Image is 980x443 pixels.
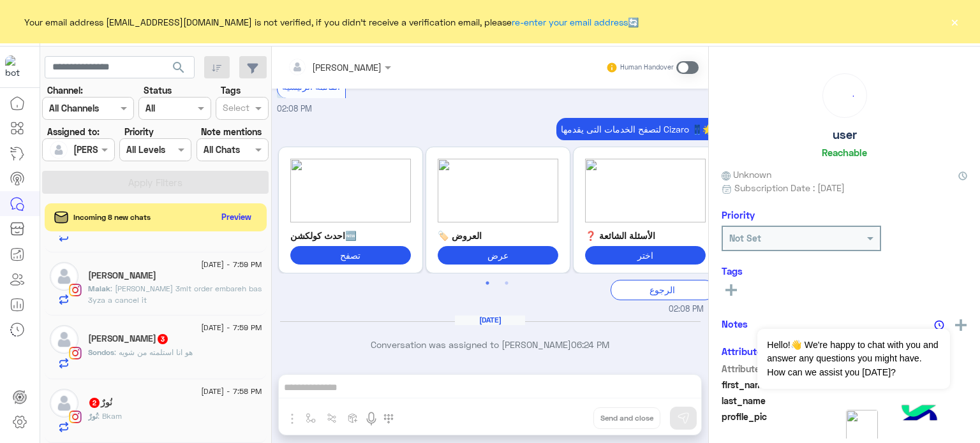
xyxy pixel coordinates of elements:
button: تصفح [290,246,411,265]
div: الرجوع [611,280,715,300]
span: Bkam [98,411,122,421]
span: [DATE] - 7:59 PM [201,322,262,333]
span: 2 [89,398,100,408]
h6: Notes [722,318,748,330]
img: 399547825_733216952178586_8572676697598082643_n%20(1)%20(1)%20(1)%20(2)%20(1).jpg [290,159,411,222]
small: Human Handover [620,62,674,73]
img: Instagram [69,410,82,423]
span: [DATE] - 7:59 PM [201,259,262,270]
span: 3 [158,334,168,344]
button: 2 of 2 [500,277,513,289]
button: اختر [585,246,706,265]
label: Channel: [47,84,83,97]
p: Conversation was assigned to [PERSON_NAME] [277,338,704,351]
span: Hello!👋 We're happy to chat with you and answer any questions you might have. How can we assist y... [757,329,949,389]
h5: Malak Mohamed [88,270,156,281]
img: defaultAdmin.png [50,325,78,354]
img: Instagram [69,284,82,296]
button: × [948,15,961,28]
button: 1 of 2 [481,277,494,289]
span: ana kont 3mlt order embareh bas 3yza a cancel it [88,284,262,305]
p: 🆕احدث كولكشن [290,229,411,242]
span: search [171,60,186,75]
p: 23/11/2023, 2:08 PM [556,118,718,140]
p: الأسئلة الشائعة ❓ [585,229,706,242]
img: 340937455_6285454831557332_4311153824925131613_n%20(1).png [585,159,706,222]
span: last_name [722,394,843,407]
img: defaultAdmin.png [50,389,78,418]
img: 919860931428189 [5,55,28,78]
img: defaultAdmin.png [50,262,78,291]
button: عرض [438,246,558,265]
h5: نُورٌ [88,397,112,408]
span: نُورٌ [88,411,98,421]
span: Subscription Date : [DATE] [734,181,845,194]
span: Unknown [722,168,771,181]
h6: Reachable [822,147,867,158]
span: هو انا استلمته من شويه [114,347,193,357]
label: Status [144,84,172,97]
span: Your email address [EMAIL_ADDRESS][DOMAIN_NAME] is not verified, if you didn't receive a verifica... [24,15,639,29]
span: [DATE] - 7:58 PM [201,386,262,397]
h5: Sondos Ali [88,333,169,344]
span: Malak [88,284,110,293]
h6: Attributes [722,345,767,357]
img: 398396546_734889508677997_1778371732106238417_n%20(1).jpg [438,159,558,222]
span: 02:08 PM [277,104,312,113]
img: picture [846,410,878,442]
button: Send and close [593,407,660,429]
button: Preview [216,208,257,226]
p: العروض 🏷️ [438,229,558,242]
div: loading... [826,77,863,114]
span: Sondos [88,347,114,357]
h6: Tags [722,265,967,277]
span: profile_pic [722,410,843,439]
h6: [DATE] [455,316,525,324]
span: 02:08 PM [669,303,704,316]
label: Tags [221,84,241,97]
label: Note mentions [201,125,262,138]
img: Instagram [69,347,82,359]
span: Incoming 8 new chats [73,212,151,223]
label: Assigned to: [47,125,100,138]
span: 06:24 PM [571,339,609,350]
h5: user [833,127,857,142]
a: re-enter your email address [512,17,628,27]
button: Apply Filters [42,171,269,194]
div: Select [221,101,249,117]
img: defaultAdmin.png [50,141,68,159]
button: search [163,56,195,84]
span: Attribute Name [722,362,843,375]
span: first_name [722,378,843,391]
label: Priority [124,125,154,138]
h6: Priority [722,209,755,221]
img: hulul-logo.png [897,392,942,437]
img: add [955,319,967,331]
